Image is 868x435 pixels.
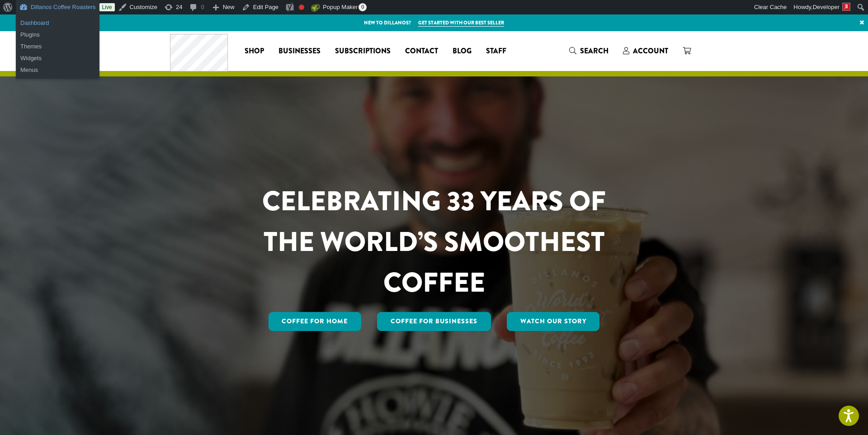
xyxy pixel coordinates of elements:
[16,17,99,29] a: Dashboard
[16,41,99,52] a: Themes
[335,46,391,57] span: Subscriptions
[16,52,99,64] a: Widgets
[856,14,868,31] a: ×
[359,3,367,11] span: 0
[16,14,99,43] ul: Dillanos Coffee Roasters
[633,46,668,56] span: Account
[269,312,362,331] a: Coffee for Home
[507,312,600,331] a: Watch Our Story
[299,5,304,10] div: Focus keyphrase not set
[245,46,264,57] span: Shop
[16,38,99,79] ul: Dillanos Coffee Roasters
[486,46,506,57] span: Staff
[16,64,99,76] a: Menus
[16,29,99,41] a: Plugins
[236,181,632,303] h1: CELEBRATING 33 YEARS OF THE WORLD’S SMOOTHEST COFFEE
[418,19,504,27] a: Get started with our best seller
[580,46,609,56] span: Search
[99,3,115,11] a: Live
[237,44,271,58] a: Shop
[562,43,616,58] a: Search
[405,46,438,57] span: Contact
[813,4,840,10] span: Developer
[453,46,472,57] span: Blog
[479,44,514,58] a: Staff
[278,46,321,57] span: Businesses
[377,312,491,331] a: Coffee For Businesses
